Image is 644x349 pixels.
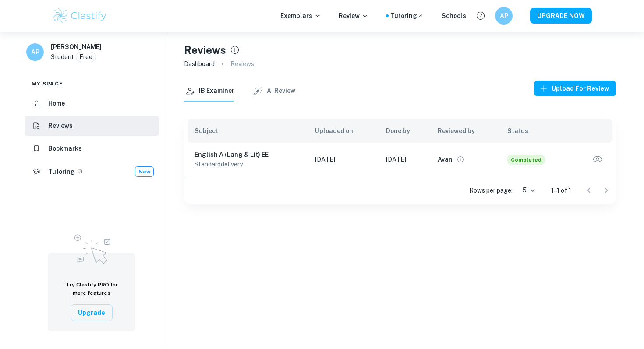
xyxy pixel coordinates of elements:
[390,11,424,21] a: Tutoring
[280,11,321,21] p: Exemplars
[339,11,368,21] p: Review
[184,42,226,58] h4: Reviews
[499,11,509,21] h6: AP
[534,81,616,102] a: Upload for review
[516,184,537,197] div: 5
[184,119,308,143] th: Subject
[32,80,63,88] span: My space
[52,7,108,25] img: Clastify logo
[25,93,159,114] a: Home
[530,8,592,24] button: UPGRADE NOW
[551,186,571,195] p: 1–1 of 1
[25,161,159,183] a: TutoringNew
[48,167,75,176] h6: Tutoring
[308,119,379,143] th: Uploaded on
[98,282,109,288] span: PRO
[25,116,159,137] a: Reviews
[442,11,466,21] a: Schools
[25,138,159,159] a: Bookmarks
[431,119,500,143] th: Reviewed by
[184,58,215,70] a: Dashboard
[70,229,113,267] img: Upgrade to Pro
[51,42,102,52] h6: [PERSON_NAME]
[495,7,513,25] button: AP
[534,81,616,96] button: Upload for review
[30,47,40,57] h6: AP
[184,81,234,102] button: IB Examiner
[379,119,431,143] th: Done by
[469,186,513,195] p: Rows per page:
[79,52,92,62] p: Free
[308,143,379,176] td: [DATE]
[507,155,545,165] span: Completed
[195,159,301,169] p: standard delivery
[379,143,431,176] td: [DATE]
[230,59,254,69] p: Reviews
[252,81,295,102] button: AI Review
[48,99,65,108] h6: Home
[500,119,570,143] th: Status
[454,153,467,166] button: View full profile
[48,121,73,130] h6: Reviews
[51,52,74,62] p: Student
[48,144,82,153] h6: Bookmarks
[135,168,153,176] span: New
[438,155,453,164] h6: Avan
[195,150,301,159] h6: English A (Lang & Lit) EE
[473,8,488,23] button: Help and Feedback
[58,281,125,297] h6: Try Clastify for more features
[71,304,113,321] button: Upgrade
